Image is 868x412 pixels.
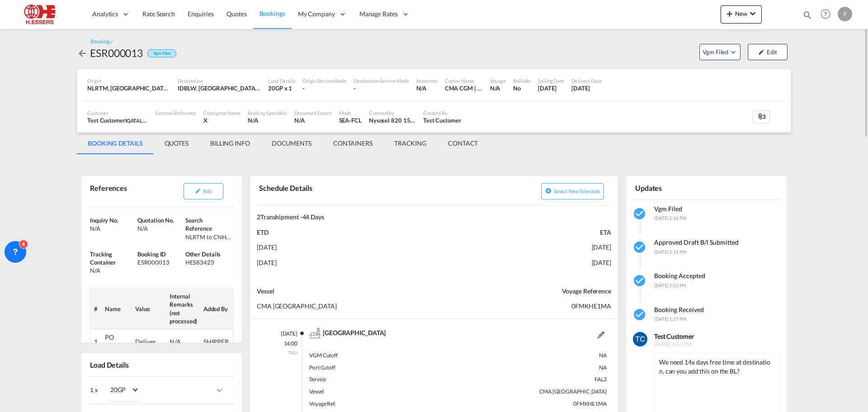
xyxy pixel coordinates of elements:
[838,7,852,21] div: F
[132,289,166,329] th: Value
[257,213,611,222] div: 2Transhipment -
[458,386,607,398] div: CMA [GEOGRAPHIC_DATA]
[633,180,705,195] div: Updates
[178,77,261,84] div: Destination
[137,217,174,224] span: Quotation No.
[137,258,183,266] div: ESR000013
[87,77,170,84] div: Origin
[302,77,346,84] div: Origin Service Mode
[226,10,246,18] span: Quotes
[203,188,212,194] span: Edit
[178,84,261,92] div: IDBLW, Belawan, Sumatra, Indonesia, South East Asia, Asia Pacific
[458,374,607,386] div: FAL3
[757,113,764,120] md-icon: icon-attachment
[538,77,564,84] div: Sailing Date
[383,133,437,154] md-tab-item: TRACKING
[195,188,201,194] md-icon: icon-pencil
[203,116,241,124] div: X
[818,6,838,23] div: Help
[654,306,704,313] span: Booking Received
[434,243,611,252] p: [DATE]
[654,215,686,221] span: [DATE] 2:16 PM
[257,243,434,252] p: [DATE]
[155,109,196,116] div: External Reference
[633,308,647,322] md-icon: icon-checkbox-marked-circle
[309,362,458,374] div: Port Cutoff
[90,251,116,266] span: Tracking Container
[257,287,434,296] p: Vessel
[703,47,729,57] span: Vgm Filed
[699,44,741,60] button: Open demo menu
[654,332,694,340] b: Test Customer
[259,9,285,17] span: Bookings
[257,302,434,311] p: CMA [GEOGRAPHIC_DATA]
[437,133,489,154] md-tab-item: CONTACT
[758,49,764,55] md-icon: icon-pencil
[369,109,416,116] div: Commodity
[490,77,506,84] div: Voyage
[423,116,461,124] div: Test Customer
[323,328,386,336] span: ROTTERDAM
[416,77,438,84] div: Incoterms
[90,38,113,46] div: Booking /
[724,8,735,19] md-icon: icon-plus 400-fg
[77,48,88,59] md-icon: icon-arrow-left
[339,116,362,124] div: SEA-FCL
[654,249,686,255] span: [DATE] 2:15 PM
[633,274,647,288] md-icon: icon-checkbox-marked-circle
[298,9,335,19] span: My Company
[309,386,458,398] div: Vessel
[87,116,148,124] div: Test Customer
[248,116,287,124] div: N/A
[322,133,383,154] md-tab-item: CONTAINERS
[268,77,295,84] div: Load Details
[137,251,166,258] span: Booking ID
[77,133,489,154] md-pagination-wrapper: Use the left and right arrow keys to navigate between tabs
[185,217,212,232] span: Search Reference
[92,9,118,19] span: Analytics
[125,117,171,124] span: IQATALYST EXPORT
[554,188,600,194] span: Select new schedule
[90,217,118,224] span: Inquiry No.
[203,109,241,116] div: Consignee Name
[185,251,221,258] span: Other Details
[802,10,812,20] md-icon: icon-magnify
[654,283,686,288] span: [DATE] 2:02 PM
[147,49,176,58] div: Vgm Filed
[354,77,409,84] div: Destination Service Mode
[185,258,231,266] div: HES83423
[170,337,196,346] div: N/A
[458,362,607,374] div: NA
[257,180,432,202] div: Schedule Details
[266,340,297,348] p: 14:00
[90,329,101,355] td: 1
[818,6,833,22] span: Help
[142,10,175,18] span: Rate Search
[458,350,607,362] div: NA
[184,183,223,199] button: icon-pencilEdit
[302,213,324,221] span: 44 Days
[538,84,564,92] div: 9 Oct 2025
[266,350,297,356] p: THU
[137,224,183,232] div: N/A
[135,337,162,346] div: Deliverynr 80001127
[90,46,143,60] div: ESR000013
[423,109,461,116] div: Created By
[458,398,607,410] div: 0FMKHE1MA
[369,116,416,124] div: Nysosel 820 150KG
[434,228,611,237] p: ETA
[185,233,231,241] div: NLRTM to CNHUA / 30 Sep 2025
[188,10,214,18] span: Enquiries
[90,224,135,232] div: N/A
[354,84,409,92] div: -
[87,109,148,116] div: Customer
[294,328,305,339] md-icon: icon-flickr-after
[654,341,784,348] span: [DATE] 1:31 PM
[9,9,137,19] body: Editor, editor2
[261,133,322,154] md-tab-item: DOCUMENTS
[88,356,132,372] div: Load Details
[199,133,261,154] md-tab-item: BILLING INFO
[101,329,132,355] td: PO Number
[753,110,770,124] div: 3
[802,10,812,24] div: icon-magnify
